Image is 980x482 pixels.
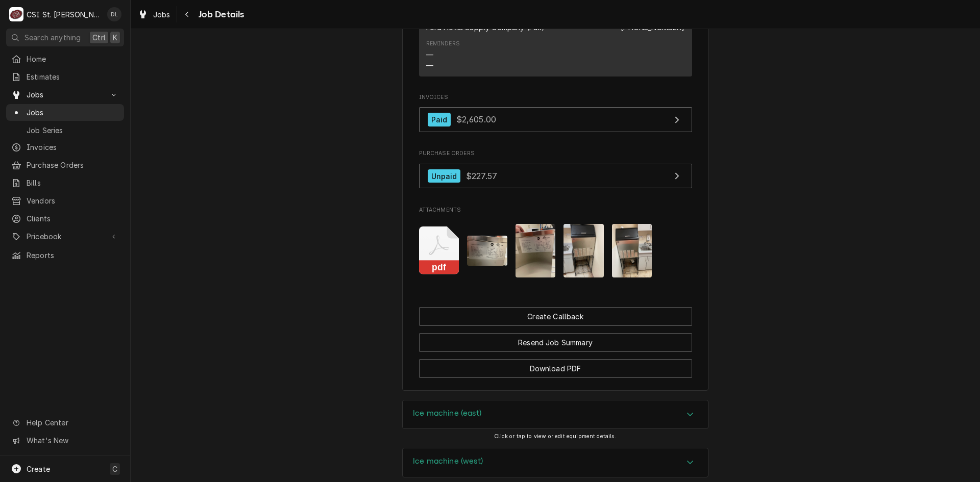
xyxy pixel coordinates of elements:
[621,23,684,32] a: [PHONE_NUMBER]
[153,9,170,20] span: Jobs
[113,32,117,43] span: K
[27,71,119,82] span: Estimates
[6,139,124,156] a: Invoices
[27,231,104,242] span: Pricebook
[563,224,604,277] img: NeSx97i0QWiHiLVHP2Zh
[419,307,692,378] div: Button Group
[107,7,121,21] div: DL
[27,142,119,153] span: Invoices
[516,224,556,277] img: xmL8RqavQOux01d2Qv5P
[6,228,124,245] a: Go to Pricebook
[428,113,451,126] div: Paid
[27,250,119,261] span: Reports
[6,86,124,103] a: Go to Jobs
[6,29,124,46] button: Search anythingCtrlK
[419,107,692,132] a: View Invoice
[426,40,460,48] div: Reminders
[6,68,124,85] a: Estimates
[6,104,124,121] a: Jobs
[419,93,692,102] span: Invoices
[402,448,708,477] div: Ice machine (west)
[9,7,23,21] div: C
[27,54,119,64] span: Home
[27,195,119,206] span: Vendors
[494,433,617,440] span: Click or tap to view or edit equipment details.
[403,448,708,477] button: Accordion Details Expand Trigger
[6,432,124,449] a: Go to What's New
[6,414,124,431] a: Go to Help Center
[134,6,175,23] a: Jobs
[24,32,81,43] span: Search anything
[419,307,692,326] div: Button Group Row
[27,465,50,473] span: Create
[179,6,195,22] button: Navigate back
[6,157,124,173] a: Purchase Orders
[419,216,692,286] span: Attachments
[419,206,692,286] div: Attachments
[403,400,708,429] button: Accordion Details Expand Trigger
[27,160,119,170] span: Purchase Orders
[419,333,692,352] button: Resend Job Summary
[419,307,692,326] button: Create Callback
[426,49,433,60] div: —
[419,326,692,352] div: Button Group Row
[27,177,119,188] span: Bills
[403,400,708,429] div: Accordion Header
[27,125,119,136] span: Job Series
[6,192,124,209] a: Vendors
[419,359,692,378] button: Download PDF
[112,464,117,474] span: C
[419,7,692,77] div: Contact
[107,7,121,21] div: David Lindsey's Avatar
[467,236,507,266] img: Tg526FPTvRuzWXkv0WkQ
[27,213,119,224] span: Clients
[27,435,118,446] span: What's New
[419,149,692,158] span: Purchase Orders
[413,456,483,466] h3: Ice machine (west)
[9,7,23,21] div: CSI St. Louis's Avatar
[195,8,244,21] span: Job Details
[6,174,124,191] a: Bills
[27,417,118,428] span: Help Center
[456,114,496,124] span: $2,605.00
[6,50,124,67] a: Home
[419,206,692,214] span: Attachments
[402,400,708,429] div: Ice machine (east)
[426,40,460,71] div: Reminders
[6,247,124,264] a: Reports
[612,224,652,277] img: Ky0f331sQUClwJtvY71l
[419,93,692,137] div: Invoices
[419,352,692,378] div: Button Group Row
[403,448,708,477] div: Accordion Header
[27,89,104,100] span: Jobs
[6,210,124,227] a: Clients
[419,164,692,189] a: View Purchase Order
[27,107,119,118] span: Jobs
[419,149,692,193] div: Purchase Orders
[466,171,497,181] span: $227.57
[6,122,124,139] a: Job Series
[419,7,692,81] div: Client Contact List
[413,409,481,418] h3: Ice machine (east)
[419,224,459,277] button: pdf
[92,32,106,43] span: Ctrl
[27,9,102,20] div: CSI St. [PERSON_NAME]
[426,60,433,71] div: —
[428,169,461,183] div: Unpaid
